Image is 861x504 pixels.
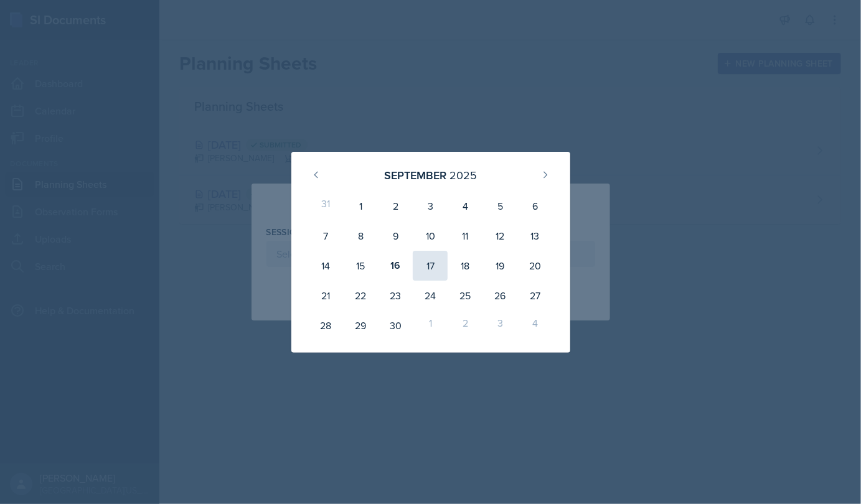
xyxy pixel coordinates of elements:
div: 22 [343,281,378,310]
div: 1 [413,310,448,340]
div: 31 [309,191,344,221]
div: 15 [343,251,378,281]
div: 5 [482,191,517,221]
div: 17 [413,251,448,281]
div: 26 [482,281,517,310]
div: 21 [309,281,344,310]
div: 16 [378,251,413,281]
div: 1 [343,191,378,221]
div: 6 [517,191,552,221]
div: 11 [448,221,482,251]
div: 25 [448,281,482,310]
div: 18 [448,251,482,281]
div: 29 [343,310,378,340]
div: September [384,167,446,184]
div: 7 [309,221,344,251]
div: 28 [309,310,344,340]
div: 2025 [449,167,477,184]
div: 3 [482,310,517,340]
div: 2 [378,191,413,221]
div: 13 [517,221,552,251]
div: 14 [309,251,344,281]
div: 20 [517,251,552,281]
div: 12 [482,221,517,251]
div: 4 [517,310,552,340]
div: 3 [413,191,448,221]
div: 30 [378,310,413,340]
div: 9 [378,221,413,251]
div: 2 [448,310,482,340]
div: 27 [517,281,552,310]
div: 4 [448,191,482,221]
div: 8 [343,221,378,251]
div: 24 [413,281,448,310]
div: 23 [378,281,413,310]
div: 19 [482,251,517,281]
div: 10 [413,221,448,251]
